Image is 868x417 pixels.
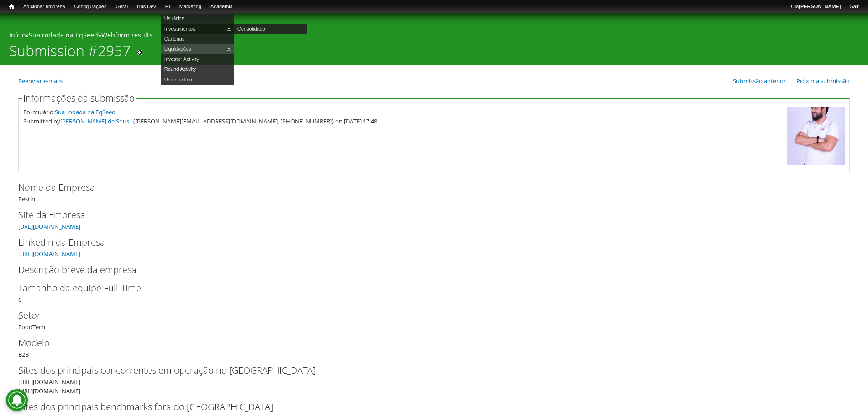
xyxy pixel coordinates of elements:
strong: [PERSON_NAME] [799,4,841,9]
a: Sua rodada na EqSeed [29,31,98,39]
div: Submitted by ([PERSON_NAME][EMAIL_ADDRESS][DOMAIN_NAME], [PHONE_NUMBER]) on [DATE] 17:48 [23,117,783,126]
label: Tamanho da equipe Full-Time [18,281,835,295]
a: [URL][DOMAIN_NAME] [18,222,80,230]
div: B2B [18,336,850,359]
a: Início [5,2,19,11]
a: Próxima submissão [796,77,850,85]
div: 6 [18,281,850,304]
label: Site da Empresa [18,208,835,222]
a: Webform results [101,31,153,39]
a: Adicionar empresa [19,2,70,11]
label: Modelo [18,336,835,350]
a: Submissão anterior [733,77,786,85]
a: Reenviar e-mails [18,77,63,85]
a: Sair [845,2,863,11]
a: Marketing [175,2,206,11]
div: [URL][DOMAIN_NAME] [URL][DOMAIN_NAME] [18,364,850,396]
label: LinkedIn da Empresa [18,235,835,249]
a: Sua rodada na EqSeed [55,108,116,116]
div: Restin [18,181,850,203]
a: Ver perfil do usuário. [787,159,845,167]
legend: Informações da submissão [22,94,136,103]
a: Geral [111,2,132,11]
img: Foto de Luciano de Sousa Almeida Barbosa [787,107,845,165]
a: [URL][DOMAIN_NAME] [18,250,80,258]
div: Formulário: [23,107,783,117]
label: Sites dos principais concorrentes em operação no [GEOGRAPHIC_DATA] [18,364,835,377]
a: Bus Dev [132,2,161,11]
a: RI [161,2,175,11]
label: Setor [18,309,835,322]
a: Academia [206,2,237,11]
label: Descrição breve da empresa [18,263,835,277]
div: FoodTech [18,309,850,331]
a: Configurações [70,2,111,11]
a: Início [9,31,26,39]
h1: Submission #2957 [9,42,131,65]
span: Início [9,3,14,10]
div: » » [9,31,859,42]
a: Olá[PERSON_NAME] [786,2,845,11]
label: Sites dos principais benchmarks fora do [GEOGRAPHIC_DATA] [18,400,835,414]
a: [PERSON_NAME] de Sous... [60,117,133,125]
label: Nome da Empresa [18,181,835,194]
